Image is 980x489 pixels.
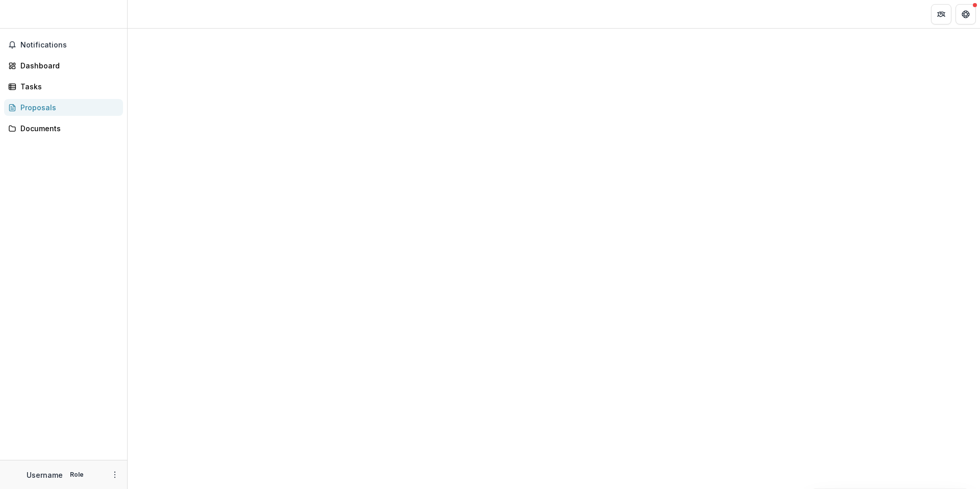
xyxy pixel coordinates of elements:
div: Documents [20,123,115,134]
div: Proposals [20,102,115,113]
div: Tasks [20,81,115,92]
a: Documents [4,120,123,137]
button: Notifications [4,37,123,53]
p: Username [27,470,63,480]
button: More [109,469,121,481]
button: Partners [931,4,951,25]
p: Role [67,470,87,479]
a: Dashboard [4,57,123,74]
a: Tasks [4,78,123,95]
button: Get Help [955,4,976,25]
span: Notifications [20,41,119,50]
a: Proposals [4,99,123,116]
div: Dashboard [20,60,115,71]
